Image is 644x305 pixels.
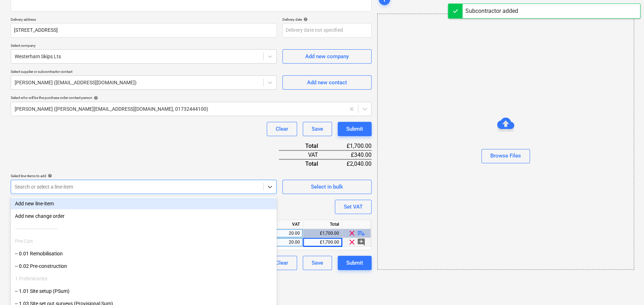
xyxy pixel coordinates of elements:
[348,229,356,237] span: clear
[11,43,277,49] p: Select company
[279,142,329,150] div: Total
[11,273,277,284] div: 1 Preliminaries
[279,150,329,159] div: VAT
[282,23,372,37] input: Delivery date not specified
[465,7,518,15] div: Subcontractor added
[11,260,277,272] div: -- 0.02 Pre-construction
[357,229,366,237] span: playlist_add
[11,174,277,178] div: Select line-items to add
[11,235,277,247] div: Pre-Con
[11,223,277,234] div: ------------------------------
[267,122,297,136] button: Clear
[46,174,52,178] span: help
[282,75,372,90] button: Add new contact
[344,202,363,211] div: Set VAT
[338,122,372,136] button: Submit
[346,258,363,267] div: Submit
[357,238,366,246] span: add_comment
[348,238,356,246] span: clear
[377,14,634,270] div: Browse Files
[267,256,297,270] button: Clear
[276,258,288,267] div: Clear
[276,124,288,134] div: Clear
[481,149,530,163] button: Browse Files
[92,96,98,100] span: help
[305,52,349,61] div: Add new company
[329,159,372,168] div: £2,040.00
[303,220,342,229] div: Total
[312,124,323,134] div: Save
[11,210,277,222] div: Add new change order
[302,17,308,21] span: help
[329,150,372,159] div: £340.00
[335,200,372,214] button: Set VAT
[282,17,372,22] div: Delivery date
[11,69,277,75] p: Select supplier or subcontractor contact
[312,258,323,267] div: Save
[11,248,277,259] div: -- 0.01 Remobilisation
[11,95,372,100] div: Select who will be the purchase order contact person
[11,198,277,209] div: Add new line-item
[490,151,521,161] div: Browse Files
[307,78,347,87] div: Add new contact
[279,159,329,168] div: Total
[275,220,303,229] div: VAT
[311,182,343,191] div: Select in bulk
[303,238,342,247] div: £1,700.00
[346,124,363,134] div: Submit
[303,256,332,270] button: Save
[11,17,277,23] p: Delivery address
[338,256,372,270] button: Submit
[11,285,277,297] div: -- 1.01 Site setup (PSum)
[277,238,300,247] div: 20.00
[11,23,277,37] input: Delivery address
[282,180,372,194] button: Select in bulk
[282,49,372,64] button: Add new company
[303,229,342,238] div: £1,700.00
[277,229,300,238] div: 20.00
[303,122,332,136] button: Save
[608,271,644,305] iframe: Chat Widget
[329,142,372,150] div: £1,700.00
